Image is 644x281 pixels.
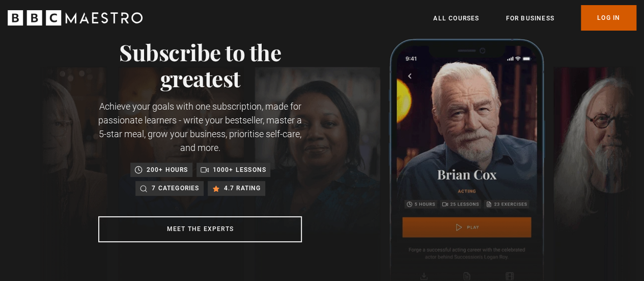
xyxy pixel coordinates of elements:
[213,165,267,175] p: 1000+ lessons
[224,183,261,193] p: 4.7 rating
[147,165,188,175] p: 200+ hours
[433,13,479,23] a: All Courses
[506,13,554,23] a: For business
[433,5,636,31] nav: Primary
[152,183,199,193] p: 7 categories
[581,5,636,31] a: Log In
[98,216,302,242] a: Meet the experts
[98,99,302,155] p: Achieve your goals with one subscription, made for passionate learners - write your bestseller, m...
[8,10,143,25] svg: BBC Maestro
[98,39,302,91] h1: Subscribe to the greatest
